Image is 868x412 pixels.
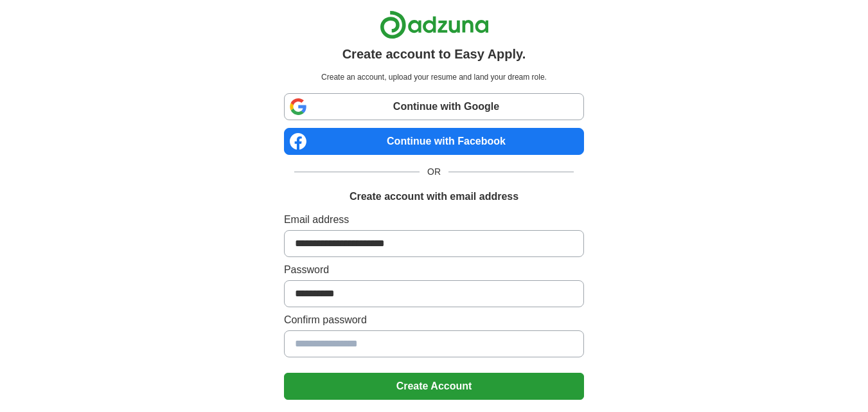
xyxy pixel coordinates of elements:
h1: Create account to Easy Apply. [342,44,526,64]
label: Password [284,262,584,278]
a: Continue with Facebook [284,128,584,155]
a: Continue with Google [284,93,584,120]
span: OR [420,165,448,179]
button: Create Account [284,373,584,400]
label: Email address [284,212,584,228]
label: Confirm password [284,312,584,328]
h1: Create account with email address [350,189,518,204]
img: Adzuna logo [380,10,489,39]
p: Create an account, upload your resume and land your dream role. [287,71,581,83]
